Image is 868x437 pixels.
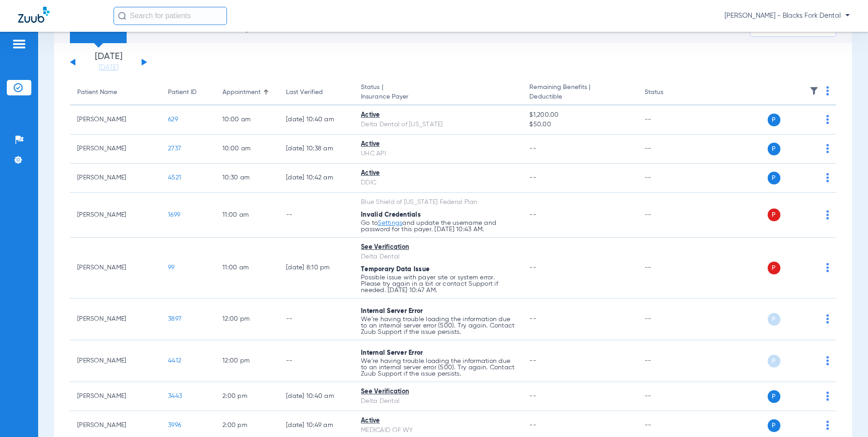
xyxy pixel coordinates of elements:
[70,134,161,164] td: [PERSON_NAME]
[279,164,354,193] td: [DATE] 10:42 AM
[77,88,117,97] div: Patient Name
[215,134,279,164] td: 10:00 AM
[768,313,780,326] span: P
[361,149,515,159] div: UHC API
[826,210,829,219] img: group-dot-blue.svg
[361,92,515,102] span: Insurance Payer
[823,393,868,437] iframe: Chat Widget
[361,316,515,335] p: We’re having trouble loading the information due to an internal server error (500). Try again. Co...
[168,88,197,97] div: Patient ID
[168,358,181,364] span: 4412
[361,308,423,314] span: Internal Server Error
[168,145,181,152] span: 2737
[70,105,161,134] td: [PERSON_NAME]
[279,105,354,134] td: [DATE] 10:40 AM
[637,238,699,298] td: --
[768,390,780,403] span: P
[529,316,536,322] span: --
[768,143,780,155] span: P
[361,350,423,356] span: Internal Server Error
[168,316,182,322] span: 3897
[70,382,161,411] td: [PERSON_NAME]
[279,134,354,164] td: [DATE] 10:38 AM
[637,340,699,382] td: --
[113,7,227,25] input: Search for patients
[279,298,354,340] td: --
[768,172,780,184] span: P
[215,382,279,411] td: 2:00 PM
[826,115,829,124] img: group-dot-blue.svg
[279,340,354,382] td: --
[637,164,699,193] td: --
[81,63,136,72] a: [DATE]
[637,298,699,340] td: --
[826,144,829,153] img: group-dot-blue.svg
[279,193,354,238] td: --
[529,393,536,399] span: --
[279,382,354,411] td: [DATE] 10:40 AM
[70,340,161,382] td: [PERSON_NAME]
[529,145,536,152] span: --
[215,105,279,134] td: 10:00 AM
[826,356,829,365] img: group-dot-blue.svg
[361,198,515,207] div: Blue Shield of [US_STATE] Federal Plan
[529,264,536,271] span: --
[77,88,153,97] div: Patient Name
[361,139,515,149] div: Active
[826,86,829,95] img: group-dot-blue.svg
[18,7,49,23] img: Zuub Logo
[168,116,178,123] span: 629
[637,134,699,164] td: --
[529,174,536,181] span: --
[222,88,271,97] div: Appointment
[529,422,536,428] span: --
[361,387,515,397] div: See Verification
[361,110,515,120] div: Active
[826,392,829,401] img: group-dot-blue.svg
[215,193,279,238] td: 11:00 AM
[215,164,279,193] td: 10:30 AM
[637,193,699,238] td: --
[168,422,181,428] span: 3996
[361,169,515,178] div: Active
[361,358,515,377] p: We’re having trouble loading the information due to an internal server error (500). Try again. Co...
[361,426,515,435] div: MEDICAID OF WY
[118,12,126,20] img: Search Icon
[168,393,182,399] span: 3443
[168,174,181,181] span: 4521
[361,416,515,426] div: Active
[354,80,522,105] th: Status |
[725,11,850,20] span: [PERSON_NAME] - Blacks Fork Dental
[809,86,819,95] img: filter.svg
[361,266,429,273] span: Temporary Data Issue
[215,340,279,382] td: 12:00 PM
[768,355,780,367] span: P
[286,88,323,97] div: Last Verified
[826,173,829,182] img: group-dot-blue.svg
[768,114,780,126] span: P
[529,92,630,102] span: Deductible
[768,262,780,274] span: P
[70,164,161,193] td: [PERSON_NAME]
[361,120,515,129] div: Delta Dental of [US_STATE]
[215,238,279,298] td: 11:00 AM
[361,252,515,262] div: Delta Dental
[70,298,161,340] td: [PERSON_NAME]
[168,264,175,271] span: 99
[529,110,630,120] span: $1,200.00
[361,243,515,252] div: See Verification
[826,263,829,272] img: group-dot-blue.svg
[522,80,637,105] th: Remaining Benefits |
[529,120,630,129] span: $50.00
[70,238,161,298] td: [PERSON_NAME]
[361,212,421,218] span: Invalid Credentials
[768,209,780,221] span: P
[637,105,699,134] td: --
[637,382,699,411] td: --
[529,212,536,218] span: --
[168,212,180,218] span: 1699
[361,397,515,406] div: Delta Dental
[12,39,26,50] img: hamburger-icon
[361,178,515,188] div: DDIC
